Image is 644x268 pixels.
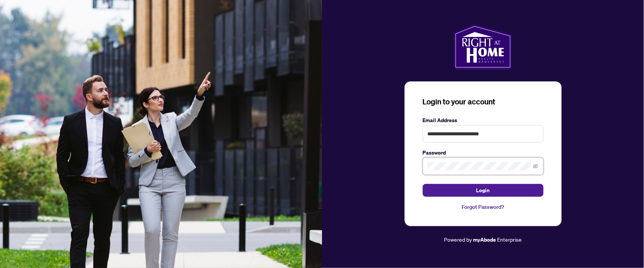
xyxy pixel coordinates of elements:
a: Forgot Password? [423,203,544,211]
a: myAbode [473,236,496,244]
span: Enterprise [498,236,522,243]
img: ma-logo [454,24,512,69]
span: Powered by [444,236,472,243]
button: Login [423,184,544,197]
span: Login [476,184,490,196]
span: eye-invisible [533,164,538,169]
h3: Login to your account [423,96,544,107]
label: Email Address [423,116,544,124]
label: Password [423,149,544,157]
